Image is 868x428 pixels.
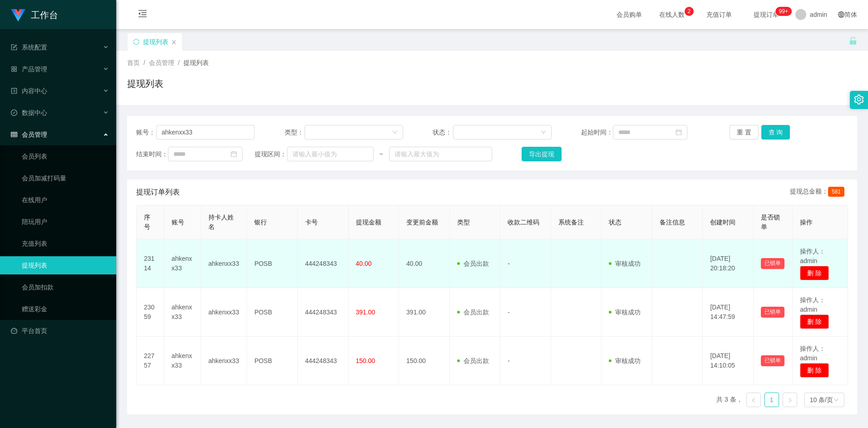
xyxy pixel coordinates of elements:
[399,288,450,337] td: 391.00
[247,239,298,288] td: POSB
[406,219,438,226] span: 变更前金额
[22,147,109,165] a: 会员列表
[703,288,754,337] td: [DATE] 14:47:59
[703,337,754,385] td: [DATE] 14:10:05
[800,363,829,378] button: 删 除
[609,309,641,316] span: 审核成功
[392,129,398,136] i: 图标: down
[164,337,201,385] td: ahkenxx33
[22,213,109,231] a: 陪玩用户
[11,44,17,50] i: 图标: form
[508,219,539,226] span: 收款二维码
[255,149,286,159] span: 提现区间：
[22,234,109,253] a: 充值列表
[508,357,510,364] span: -
[11,65,47,73] span: 产品管理
[143,33,168,50] div: 提现列表
[356,260,372,267] span: 40.00
[800,266,829,280] button: 删 除
[254,219,267,226] span: 银行
[22,300,109,318] a: 赠送彩金
[137,288,164,337] td: 23059
[298,239,349,288] td: 444248343
[298,337,349,385] td: 444248343
[172,219,184,226] span: 账号
[127,59,140,66] span: 首页
[433,128,453,137] span: 状态：
[790,187,848,198] div: 提现总金额：
[298,288,349,337] td: 444248343
[787,398,793,403] i: 图标: right
[761,307,784,318] button: 已锁单
[287,147,374,161] input: 请输入最小值为
[854,95,864,105] i: 图标: setting
[247,337,298,385] td: POSB
[247,288,298,337] td: POSB
[137,337,164,385] td: 22757
[201,337,247,385] td: ahkenxx33
[558,219,584,226] span: 系统备注
[838,11,844,18] i: 图标: global
[609,219,621,226] span: 状态
[508,260,510,267] span: -
[457,260,489,267] span: 会员出款
[730,125,759,139] button: 重 置
[22,191,109,209] a: 在线用户
[716,393,743,407] li: 共 3 条，
[356,357,375,364] span: 150.00
[127,0,158,30] i: 图标: menu-fold
[11,9,25,22] img: logo.9652507e.png
[522,147,562,161] button: 导出提现
[305,219,318,226] span: 卡号
[761,258,784,269] button: 已锁单
[457,219,470,226] span: 类型
[136,128,156,137] span: 账号：
[31,0,58,30] h1: 工作台
[609,260,641,267] span: 审核成功
[164,239,201,288] td: ahkenxx33
[208,214,234,230] span: 持卡人姓名
[688,7,691,16] p: 2
[178,59,180,66] span: /
[810,393,833,407] div: 10 条/页
[183,59,209,66] span: 提现列表
[746,393,761,407] li: 上一页
[833,397,839,403] i: 图标: down
[136,149,168,159] span: 结束时间：
[800,314,829,329] button: 删 除
[11,11,58,18] a: 工作台
[127,77,163,90] h1: 提现列表
[685,7,694,16] sup: 2
[676,129,682,135] i: 图标: calendar
[541,129,546,136] i: 图标: down
[11,44,47,51] span: 系统配置
[749,11,784,18] span: 提现订单
[144,214,150,230] span: 序号
[702,11,736,18] span: 充值订单
[231,151,237,157] i: 图标: calendar
[149,59,174,66] span: 会员管理
[11,322,109,340] a: 图标: dashboard平台首页
[710,219,735,226] span: 创建时间
[11,88,17,94] i: 图标: profile
[399,239,450,288] td: 40.00
[828,187,844,197] span: 581
[22,256,109,274] a: 提现列表
[22,278,109,296] a: 会员加扣款
[356,309,375,316] span: 391.00
[11,87,47,95] span: 内容中心
[800,248,825,264] span: 操作人：admin
[849,37,857,45] i: 图标: unlock
[761,355,784,366] button: 已锁单
[285,128,305,137] span: 类型：
[11,109,47,116] span: 数据中心
[800,345,825,362] span: 操作人：admin
[356,219,381,226] span: 提现金额
[11,109,17,116] i: 图标: check-circle-o
[660,219,685,226] span: 备注信息
[389,147,492,161] input: 请输入最大值为
[399,337,450,385] td: 150.00
[457,357,489,364] span: 会员出款
[156,125,255,139] input: 请输入
[703,239,754,288] td: [DATE] 20:18:20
